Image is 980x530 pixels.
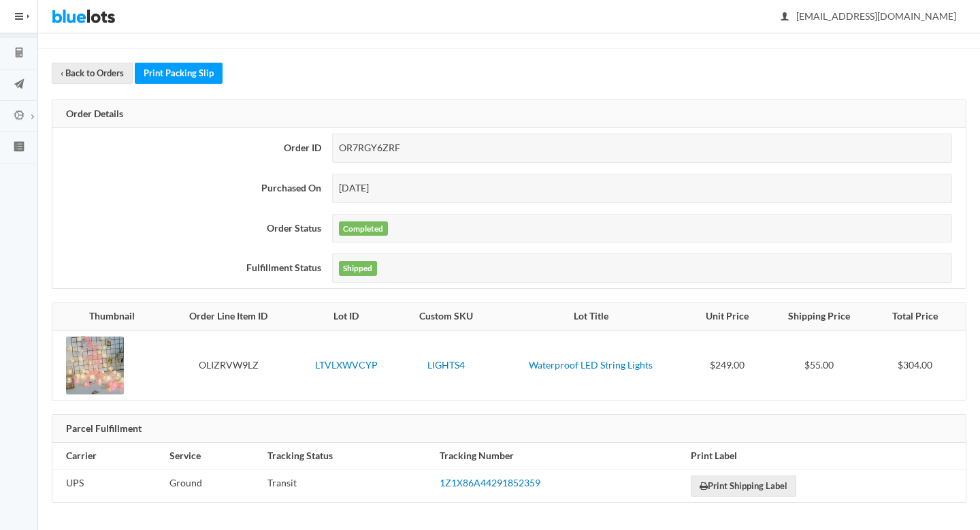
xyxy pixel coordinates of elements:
a: Print Packing Slip [135,63,223,84]
th: Order Status [52,208,327,249]
label: Shipped [339,261,377,276]
span: [EMAIL_ADDRESS][DOMAIN_NAME] [781,10,956,22]
th: Service [164,443,262,469]
th: Unit Price [689,303,766,330]
th: Fulfillment Status [52,248,327,288]
td: $304.00 [872,330,966,400]
th: Lot ID [293,303,400,330]
a: Waterproof LED String Lights [529,359,653,371]
th: Shipping Price [766,303,872,330]
div: Order Details [52,100,966,129]
a: 1Z1X86A44291852359 [440,477,540,488]
th: Order ID [52,128,327,168]
a: LTVLXWVCYP [315,359,378,371]
th: Order Line Item ID [164,303,293,330]
div: [DATE] [332,174,952,203]
td: $55.00 [766,330,872,400]
td: Transit [262,469,434,502]
td: UPS [52,469,164,502]
th: Carrier [52,443,164,469]
th: Thumbnail [52,303,164,330]
a: Print Shipping Label [691,476,796,497]
th: Lot Title [493,303,689,330]
td: OLIZRVW9LZ [164,330,293,400]
td: Ground [164,469,262,502]
th: Purchased On [52,168,327,208]
th: Tracking Number [434,443,685,469]
ion-icon: person [778,11,791,24]
th: Tracking Status [262,443,434,469]
a: ‹ Back to Orders [52,63,133,84]
th: Print Label [685,443,966,469]
td: $249.00 [689,330,766,400]
a: LIGHTS4 [427,359,465,371]
div: Parcel Fulfillment [52,415,966,443]
label: Completed [339,221,388,236]
div: OR7RGY6ZRF [332,134,952,163]
th: Total Price [872,303,966,330]
th: Custom SKU [399,303,493,330]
